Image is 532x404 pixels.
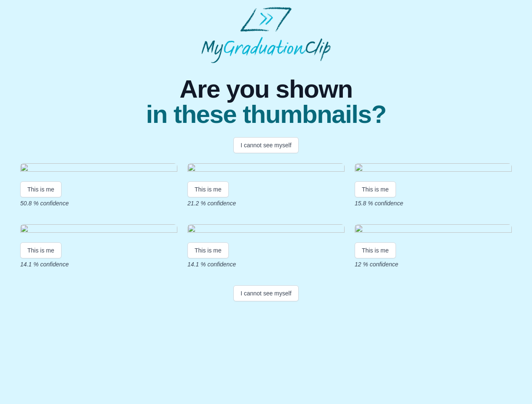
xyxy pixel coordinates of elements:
p: 21.2 % confidence [187,199,345,207]
img: MyGraduationClip [201,7,331,63]
button: I cannot see myself [233,285,299,301]
p: 12 % confidence [355,260,512,268]
img: 254ba10f028470e0027c866511dce0da98e2a6d4.gif [187,163,345,175]
span: in these thumbnails? [146,102,386,127]
img: d50770e4d5e7873d8d20a17958a04ec41dadd138.gif [187,224,345,236]
button: I cannot see myself [233,137,299,153]
button: This is me [20,242,61,258]
button: This is me [187,242,229,258]
img: bd180f3b5d8ea3a13f8e064edd0d63aae02151a2.gif [20,224,177,236]
p: 15.8 % confidence [355,199,512,207]
img: 8367438b6957d740bbf062267bd970cfdd69922a.gif [355,163,512,175]
span: Are you shown [146,77,386,102]
button: This is me [187,181,229,197]
p: 14.1 % confidence [20,260,177,268]
button: This is me [20,181,61,197]
button: This is me [355,181,396,197]
img: 38d48618ea3d6060b192b5ed38e2887552c44082.gif [355,224,512,236]
p: 50.8 % confidence [20,199,177,207]
img: b2bc104fd6f44360f030500daea035dad4f1cd08.gif [20,163,177,175]
p: 14.1 % confidence [187,260,345,268]
button: This is me [355,242,396,258]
